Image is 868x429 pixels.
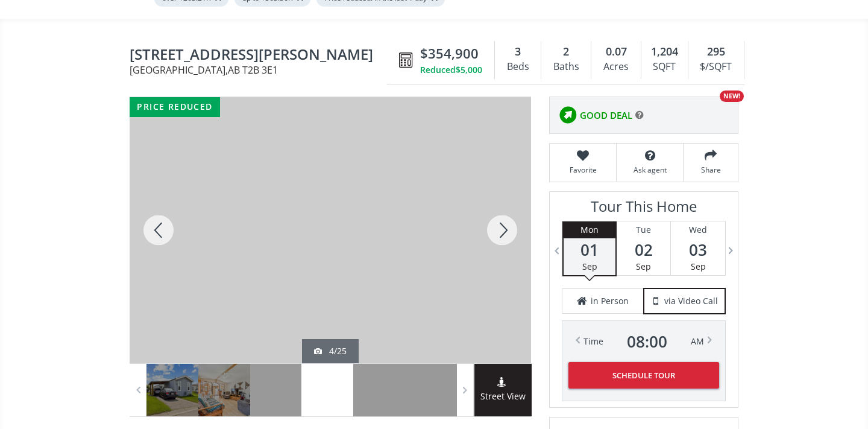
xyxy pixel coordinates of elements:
[568,362,719,389] button: Schedule Tour
[694,58,738,76] div: $/SQFT
[720,91,744,102] div: NEW!
[420,64,482,76] div: Reduced
[564,241,615,258] span: 01
[582,261,597,272] span: Sep
[671,221,725,238] div: Wed
[591,295,629,307] span: in Person
[474,390,532,404] span: Street View
[420,44,479,63] span: $354,900
[130,97,220,117] div: price reduced
[130,46,393,65] span: 122 Erin Woods Circle SE
[597,44,634,60] div: 0.07
[636,261,651,272] span: Sep
[314,345,347,357] div: 4/25
[564,221,615,238] div: Mon
[647,58,682,76] div: SQFT
[562,198,726,221] h3: Tour This Home
[627,333,667,350] span: 08 : 00
[671,241,725,258] span: 03
[623,165,677,175] span: Ask agent
[690,165,732,175] span: Share
[691,261,706,272] span: Sep
[130,97,531,363] div: 122 Erin Woods Circle SE Calgary, AB T2B 3E1 - Photo 4 of 25
[501,58,535,76] div: Beds
[547,44,585,60] div: 2
[694,44,738,60] div: 295
[547,58,585,76] div: Baths
[456,64,482,76] span: $5,000
[617,241,670,258] span: 02
[651,44,678,60] span: 1,204
[664,295,718,307] span: via Video Call
[501,44,535,60] div: 3
[583,333,704,350] div: Time AM
[580,109,632,122] span: GOOD DEAL
[130,65,393,75] span: [GEOGRAPHIC_DATA] , AB T2B 3E1
[597,58,634,76] div: Acres
[556,165,610,175] span: Favorite
[617,221,670,238] div: Tue
[556,103,580,127] img: rating icon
